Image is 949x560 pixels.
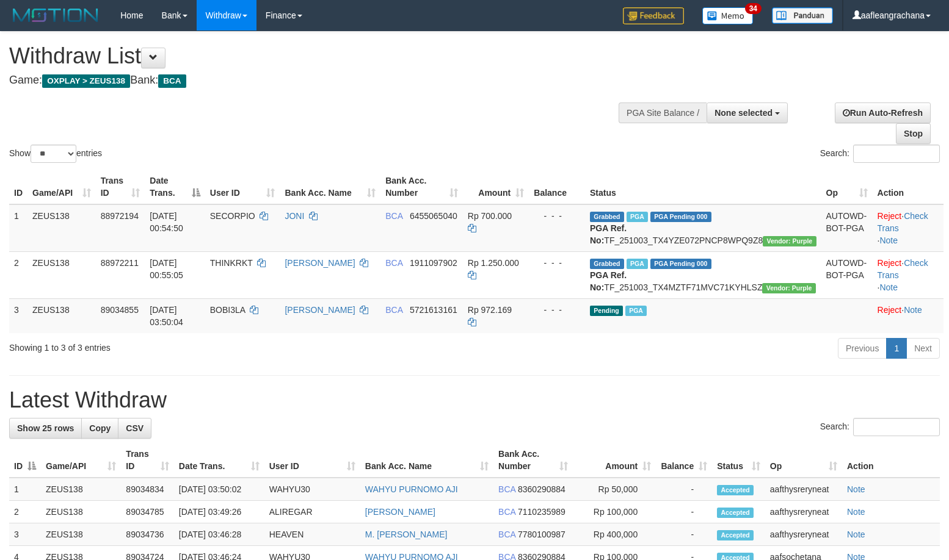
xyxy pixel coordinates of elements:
[385,305,402,315] span: BCA
[906,338,940,359] a: Next
[158,74,186,88] span: BCA
[745,3,762,14] span: 34
[41,443,121,478] th: Game/API: activate to sort column ascending
[765,523,842,546] td: aafthysreryneat
[573,523,656,546] td: Rp 400,000
[585,204,821,252] td: TF_251003_TX4YZE072PNCP8WPQ9Z8
[9,388,940,412] h1: Latest Withdraw
[873,298,944,333] td: ·
[717,530,754,540] span: Accepted
[886,338,907,359] a: 1
[9,204,27,252] td: 1
[765,501,842,523] td: aafthysreryneat
[762,283,815,293] span: Vendor URL: https://trx4.1velocity.biz
[878,258,928,280] a: Check Trans
[9,6,102,24] img: MOTION_logo.png
[821,170,873,204] th: Op: activate to sort column ascending
[835,102,931,123] a: Run Auto-Refresh
[702,7,754,24] img: Button%20Memo.svg
[210,258,253,268] span: THINKRKT
[468,258,519,268] span: Rp 1.250.000
[41,478,121,501] td: ZEUS138
[821,204,873,252] td: AUTOWD-BOT-PGA
[385,258,402,268] span: BCA
[285,258,355,268] a: [PERSON_NAME]
[656,443,712,478] th: Balance: activate to sort column ascending
[9,170,27,204] th: ID
[627,259,648,269] span: Marked by aafnoeunsreypich
[573,501,656,523] td: Rp 100,000
[650,259,711,269] span: PGA Pending
[820,418,940,436] label: Search:
[493,443,573,478] th: Bank Acc. Number: activate to sort column ascending
[9,478,41,501] td: 1
[842,443,940,478] th: Action
[879,235,898,245] a: Note
[878,305,902,315] a: Reject
[904,305,922,315] a: Note
[101,258,139,268] span: 88972211
[820,145,940,163] label: Search:
[463,170,529,204] th: Amount: activate to sort column ascending
[853,418,940,436] input: Search:
[150,258,183,280] span: [DATE] 00:55:05
[573,443,656,478] th: Amount: activate to sort column ascending
[838,338,887,359] a: Previous
[847,484,865,494] a: Note
[121,478,174,501] td: 89034834
[707,102,788,123] button: None selected
[96,170,145,204] th: Trans ID: activate to sort column ascending
[264,501,360,523] td: ALIREGAR
[101,211,139,221] span: 88972194
[518,529,565,539] span: Copy 7780100987 to clipboard
[380,170,463,204] th: Bank Acc. Number: activate to sort column ascending
[534,210,580,222] div: - - -
[763,236,816,246] span: Vendor URL: https://trx4.1velocity.biz
[590,259,624,269] span: Grabbed
[205,170,280,204] th: User ID: activate to sort column ascending
[31,145,76,163] select: Showentries
[847,529,865,539] a: Note
[468,211,512,221] span: Rp 700.000
[410,258,457,268] span: Copy 1911097902 to clipboard
[590,270,627,292] b: PGA Ref. No:
[210,305,245,315] span: BOBI3LA
[126,423,144,433] span: CSV
[210,211,255,221] span: SECORPIO
[717,485,754,495] span: Accepted
[498,529,515,539] span: BCA
[714,108,773,118] span: None selected
[717,508,754,518] span: Accepted
[623,7,684,24] img: Feedback.jpg
[9,74,620,87] h4: Game: Bank:
[365,507,435,517] a: [PERSON_NAME]
[878,211,902,221] a: Reject
[264,443,360,478] th: User ID: activate to sort column ascending
[590,306,623,316] span: Pending
[174,443,264,478] th: Date Trans.: activate to sort column ascending
[121,443,174,478] th: Trans ID: activate to sort column ascending
[89,423,111,433] span: Copy
[9,298,27,333] td: 3
[150,211,183,233] span: [DATE] 00:54:50
[27,170,96,204] th: Game/API: activate to sort column ascending
[121,523,174,546] td: 89034736
[498,507,515,517] span: BCA
[873,170,944,204] th: Action
[9,443,41,478] th: ID: activate to sort column descending
[41,523,121,546] td: ZEUS138
[772,7,833,24] img: panduan.png
[81,418,118,439] a: Copy
[534,257,580,269] div: - - -
[42,74,130,88] span: OXPLAY > ZEUS138
[285,211,304,221] a: JONI
[285,305,355,315] a: [PERSON_NAME]
[518,484,565,494] span: Copy 8360290884 to clipboard
[585,170,821,204] th: Status
[765,443,842,478] th: Op: activate to sort column ascending
[625,306,647,316] span: Marked by aafsreyleap
[627,212,648,222] span: Marked by aafnoeunsreypich
[821,251,873,298] td: AUTOWD-BOT-PGA
[27,204,96,252] td: ZEUS138
[873,204,944,252] td: · ·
